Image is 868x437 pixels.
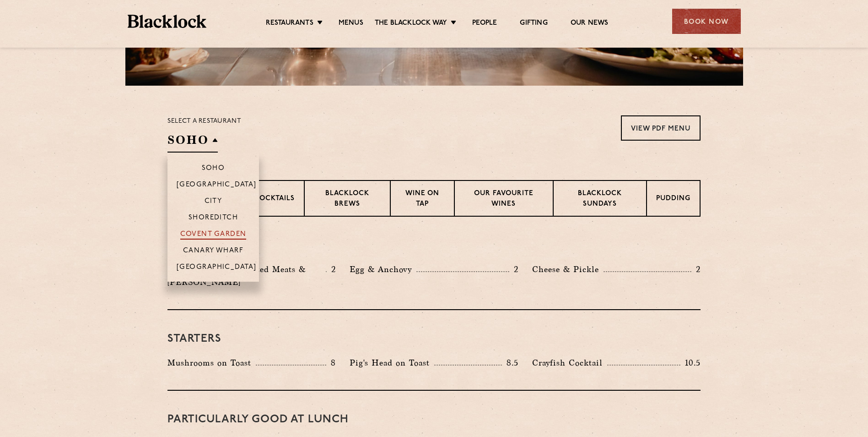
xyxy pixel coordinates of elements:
a: People [472,19,497,29]
h2: SOHO [167,132,218,153]
p: Mushrooms on Toast [167,356,256,369]
img: BL_Textured_Logo-footer-cropped.svg [128,15,207,28]
a: Gifting [520,19,547,29]
p: Blacklock Sundays [563,189,637,210]
p: Wine on Tap [400,189,445,210]
p: 10.5 [680,357,701,369]
p: Covent Garden [180,230,247,240]
h3: Pre Chop Bites [167,240,701,251]
p: 2 [691,263,701,275]
a: View PDF Menu [621,115,701,141]
p: Pudding [656,194,690,205]
p: 2 [509,263,518,275]
p: Cheese & Pickle [532,263,604,276]
p: Egg & Anchovy [350,263,416,276]
p: Shoreditch [189,214,238,223]
p: Soho [202,164,225,174]
h3: Starters [167,333,701,345]
p: 2 [327,263,336,275]
p: [GEOGRAPHIC_DATA] [177,263,257,273]
a: Our News [571,19,609,29]
p: 8.5 [502,357,518,369]
a: Restaurants [266,19,313,29]
p: Cocktails [254,194,295,205]
p: Blacklock Brews [314,189,381,210]
p: [GEOGRAPHIC_DATA] [177,181,257,190]
p: City [205,197,222,207]
h3: PARTICULARLY GOOD AT LUNCH [167,414,701,426]
a: Menus [339,19,363,29]
p: Crayfish Cocktail [532,356,607,369]
p: Our favourite wines [464,189,543,210]
a: The Blacklock Way [375,19,447,29]
p: Canary Wharf [183,247,243,256]
p: 8 [326,357,336,369]
p: Pig's Head on Toast [350,356,434,369]
p: Select a restaurant [167,115,241,127]
div: Book Now [672,9,741,34]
